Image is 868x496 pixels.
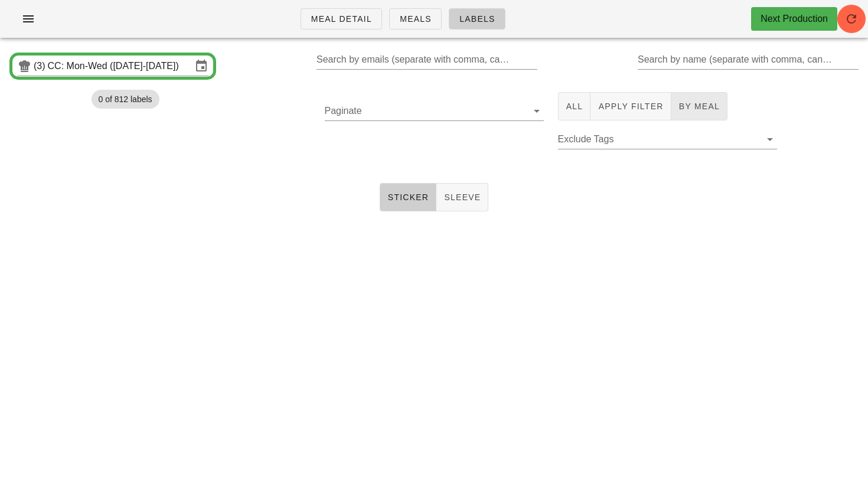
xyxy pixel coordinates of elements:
[590,92,671,120] button: Apply Filter
[558,92,591,120] button: All
[678,102,720,111] span: By Meal
[598,102,663,111] span: Apply Filter
[399,14,432,24] span: Meals
[325,102,544,120] div: Paginate
[443,192,481,202] span: Sleeve
[436,183,488,211] button: Sleeve
[34,60,48,72] div: (3)
[558,130,777,149] div: Exclude Tags
[387,192,429,202] span: Sticker
[389,8,442,30] a: Meals
[99,90,152,109] span: 0 of 812 labels
[449,8,505,30] a: Labels
[459,14,495,24] span: Labels
[311,14,372,24] span: Meal Detail
[380,183,437,211] button: Sticker
[301,8,382,30] a: Meal Detail
[761,12,828,26] div: Next Production
[566,102,583,111] span: All
[671,92,727,120] button: By Meal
